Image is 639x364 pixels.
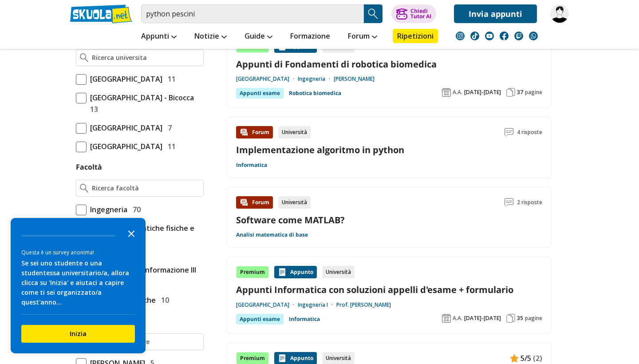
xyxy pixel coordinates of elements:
img: Commenti lettura [505,198,513,207]
div: Forum [236,196,273,209]
img: facebook [500,32,509,40]
img: Forum contenuto [240,128,248,137]
span: pagine [525,315,542,322]
a: [GEOGRAPHIC_DATA] [236,301,298,309]
input: Ricerca facoltà [92,184,200,193]
span: [GEOGRAPHIC_DATA] [87,122,162,134]
div: Università [322,266,355,278]
img: youtube [485,32,494,40]
input: Ricerca professore [92,337,200,346]
span: 10 [158,294,169,306]
img: Appunti contenuto [278,354,287,363]
span: [GEOGRAPHIC_DATA] [87,141,162,152]
a: Implementazione algoritmo in python [236,144,404,156]
div: Premium [236,266,269,278]
div: Appunti esame [236,314,284,324]
div: Chiedi Tutor AI [410,8,431,19]
a: [GEOGRAPHIC_DATA] [236,75,298,83]
a: Prof. [PERSON_NAME] [336,301,391,309]
a: Software come MATLAB? [236,214,345,226]
span: 13 [87,103,98,115]
button: ChiediTutor AI [391,4,436,23]
input: Cerca appunti, riassunti o versioni [141,4,364,23]
label: Facoltà [76,162,102,172]
span: (2) [533,352,542,364]
img: Forum contenuto [240,198,248,207]
span: 70 [129,204,141,215]
a: Notizie [192,29,229,45]
img: Ricerca universita [80,53,88,62]
div: Università [278,196,311,209]
img: casakd11 [550,4,569,23]
a: Invia appunti [454,4,537,23]
img: instagram [456,32,465,40]
img: Ricerca facoltà [80,184,88,193]
span: 5/5 [521,352,531,364]
img: Appunti contenuto [278,268,287,277]
a: Formazione [288,29,332,45]
div: Se sei uno studente o una studentessa universitario/a, allora clicca su 'Inizia' e aiutaci a capi... [21,258,135,307]
span: 37 [517,89,523,96]
span: pagine [525,89,542,96]
span: 35 [517,315,523,322]
span: [DATE]-[DATE] [464,315,501,322]
a: Forum [346,29,379,45]
span: A.A. [453,89,462,96]
span: 4 risposte [517,126,542,138]
a: Ripetizioni [393,29,438,43]
img: Cerca appunti, riassunti o versioni [367,7,380,20]
img: Pagine [506,88,515,97]
img: Commenti lettura [505,128,513,137]
img: Pagine [506,314,515,323]
div: Università [278,126,311,138]
span: [DATE]-[DATE] [464,89,501,96]
span: 7 [164,122,172,134]
img: WhatsApp [529,32,538,40]
span: 11 [164,141,176,152]
div: Appunti esame [236,88,284,99]
a: Appunti di Fondamenti di robotica biomedica [236,58,542,70]
a: Analisi matematica di base [236,231,308,238]
img: Anno accademico [442,314,451,323]
img: Appunti contenuto [510,354,519,363]
a: Informatica [236,162,267,169]
button: Close the survey [122,224,140,242]
a: Ingegneria [298,75,334,83]
button: Inizia [21,325,135,343]
span: 11 [164,73,176,85]
img: Anno accademico [442,88,451,97]
img: tiktok [470,32,479,40]
a: Appunti Informatica con soluzioni appelli d'esame + formulario [236,284,542,296]
span: [GEOGRAPHIC_DATA] - Bicocca [87,92,194,103]
input: Ricerca universita [92,53,200,62]
span: [GEOGRAPHIC_DATA] [87,73,162,85]
button: Search Button [364,4,383,23]
span: A.A. [453,315,462,322]
a: Informatica [289,314,320,324]
span: 2 risposte [517,196,542,209]
a: Guide [242,29,275,45]
a: Ingegneria I [298,301,336,309]
div: Questa è un survey anonima! [21,248,135,257]
a: Robotica biomedica [289,88,341,99]
span: Ingegneria [87,204,127,215]
img: twitch [514,32,523,40]
div: Forum [236,126,273,138]
div: Survey [11,218,146,353]
a: Appunti [139,29,179,45]
a: [PERSON_NAME] [334,75,375,83]
div: Appunto [274,266,317,278]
